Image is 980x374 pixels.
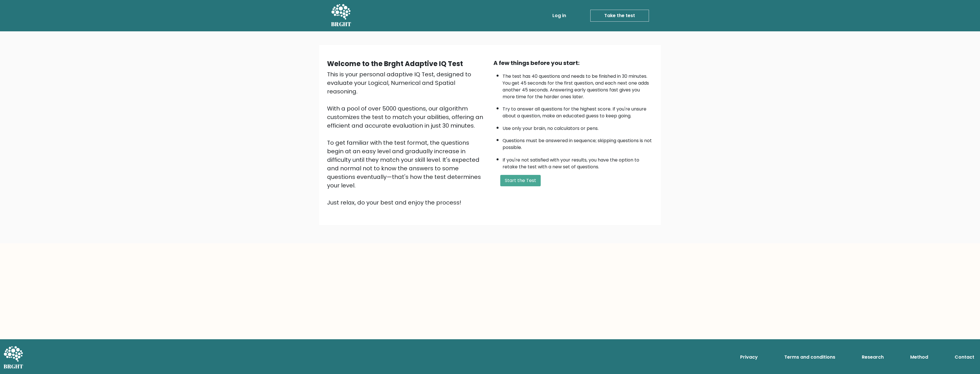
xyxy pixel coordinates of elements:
[493,59,653,67] div: A few things before you start:
[331,2,352,29] a: BRGHT
[331,21,352,28] h5: BRGHT
[738,351,760,363] a: Privacy
[327,70,487,207] div: This is your personal adaptive IQ Test, designed to evaluate your Logical, Numerical and Spatial ...
[908,351,930,363] a: Method
[859,351,886,363] a: Research
[590,10,649,22] a: Take the test
[550,10,568,21] a: Log in
[327,59,463,68] b: Welcome to the Brght Adaptive IQ Test
[503,122,653,132] li: Use only your brain, no calculators or pens.
[500,175,541,186] button: Start the Test
[952,351,977,363] a: Contact
[503,70,653,100] li: The test has 40 questions and needs to be finished in 30 minutes. You get 45 seconds for the firs...
[503,103,653,119] li: Try to answer all questions for the highest score. If you're unsure about a question, make an edu...
[503,154,653,170] li: If you're not satisfied with your results, you have the option to retake the test with a new set ...
[503,134,653,151] li: Questions must be answered in sequence; skipping questions is not possible.
[782,351,838,363] a: Terms and conditions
